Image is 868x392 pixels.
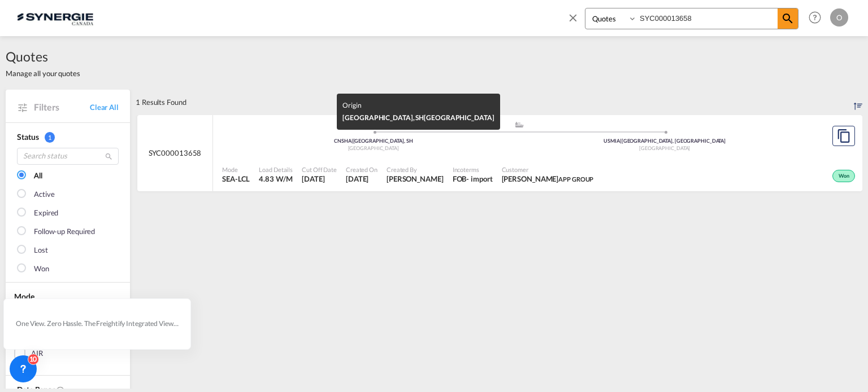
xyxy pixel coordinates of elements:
span: | [351,138,353,144]
div: FOB [453,174,467,184]
div: AIR [31,348,43,359]
div: Lost [34,245,48,256]
span: Adriana Groposila [387,174,444,184]
div: [GEOGRAPHIC_DATA], SH [342,112,494,124]
span: icon-magnify [778,8,798,29]
span: Mode [222,165,250,174]
span: Created By [387,165,444,174]
span: Cut Off Date [302,165,337,174]
input: Search status [17,148,119,165]
div: O [830,8,848,27]
span: Incoterms [453,165,493,174]
md-icon: icon-magnify [781,12,795,25]
div: Won [832,170,855,182]
input: Enter Quotation Number [637,8,778,28]
span: Filters [34,101,90,113]
span: | [620,138,622,144]
div: Active [34,189,54,200]
span: Help [805,8,824,27]
span: CNSHA [GEOGRAPHIC_DATA], SH [334,138,413,144]
span: 4.83 W/M [259,174,292,183]
span: Quotes [6,47,80,65]
div: Sort by: Created On [854,90,862,114]
div: All [34,170,42,182]
div: Won [34,263,49,275]
span: [GEOGRAPHIC_DATA] [424,113,494,122]
span: Created On [346,165,377,174]
img: 1f56c880d42311ef80fc7dca854c8e59.png [17,5,93,30]
div: Origin [342,99,494,112]
span: Customer [502,165,594,174]
span: Load Details [259,165,293,174]
span: Status [17,132,38,142]
span: icon-close [567,8,585,35]
span: 31 Jul 2025 [302,174,337,184]
a: Clear All [90,102,119,112]
button: Copy Quote [832,126,855,146]
md-icon: icon-magnify [105,152,113,161]
div: - import [466,174,492,184]
span: Won [839,173,852,180]
span: [GEOGRAPHIC_DATA] [348,145,399,151]
span: 1 [45,132,55,143]
div: SYC000013658 assets/icons/custom/ship-fill.svgassets/icons/custom/roll-o-plane.svgOriginShanghai,... [137,115,862,192]
span: APP GROUP [558,175,593,183]
md-icon: icon-close [567,11,579,24]
div: 1 Results Found [136,90,186,114]
md-checkbox: AIR [14,348,121,359]
div: Status 1 [17,131,119,143]
md-icon: assets/icons/custom/ship-fill.svg [513,122,526,127]
span: 31 Jul 2025 [346,174,377,184]
span: SYC000013658 [149,148,202,158]
div: Help [805,8,830,28]
div: Expired [34,208,58,219]
md-icon: assets/icons/custom/copyQuote.svg [837,129,850,143]
span: [GEOGRAPHIC_DATA] [639,145,690,151]
span: Ivy Jiang APP GROUP [502,174,594,184]
span: Manage all your quotes [6,68,80,78]
div: FOB import [453,174,493,184]
span: SEA-LCL [222,174,250,184]
span: USMIA [GEOGRAPHIC_DATA], [GEOGRAPHIC_DATA] [604,138,726,144]
div: Follow-up Required [34,226,95,237]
